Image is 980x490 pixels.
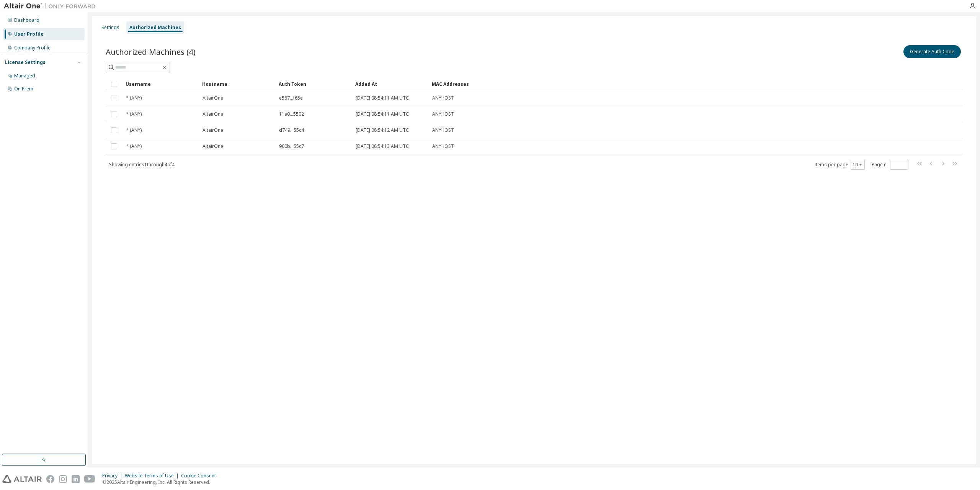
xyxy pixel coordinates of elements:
[101,25,119,31] div: Settings
[126,127,142,133] span: * (ANY)
[356,143,409,149] span: [DATE] 08:54:13 AM UTC
[903,45,961,58] button: Generate Auth Code
[2,475,42,483] img: altair_logo.svg
[432,95,454,101] span: ANYHOST
[356,95,409,101] span: [DATE] 08:54:11 AM UTC
[72,475,80,483] img: linkedin.svg
[814,160,865,170] span: Items per page
[356,111,409,117] span: [DATE] 08:54:11 AM UTC
[872,160,908,170] span: Page n.
[5,59,46,66] div: License Settings
[432,143,454,149] span: ANYHOST
[84,475,95,483] img: youtube.svg
[202,78,273,90] div: Hostname
[126,143,142,149] span: * (ANY)
[46,475,54,483] img: facebook.svg
[355,78,426,90] div: Added At
[203,111,223,117] span: AltairOne
[203,143,223,149] span: AltairOne
[279,78,349,90] div: Auth Token
[102,473,125,479] div: Privacy
[279,111,304,117] span: 11e0...5502
[14,73,35,79] div: Managed
[279,143,304,149] span: 900b...55c7
[181,473,220,479] div: Cookie Consent
[279,95,303,101] span: e587...f65e
[432,78,882,90] div: MAC Addresses
[203,127,223,133] span: AltairOne
[4,2,100,10] img: Altair One
[125,473,181,479] div: Website Terms of Use
[126,95,142,101] span: * (ANY)
[129,25,181,31] div: Authorized Machines
[109,161,175,168] span: Showing entries 1 through 4 of 4
[106,46,196,57] span: Authorized Machines (4)
[356,127,409,133] span: [DATE] 08:54:12 AM UTC
[432,111,454,117] span: ANYHOST
[279,127,304,133] span: d749...55c4
[14,45,51,51] div: Company Profile
[102,479,220,485] p: © 2025 Altair Engineering, Inc. All Rights Reserved.
[126,78,196,90] div: Username
[14,31,44,37] div: User Profile
[59,475,67,483] img: instagram.svg
[432,127,454,133] span: ANYHOST
[203,95,223,101] span: AltairOne
[14,17,39,23] div: Dashboard
[853,162,863,168] button: 10
[126,111,142,117] span: * (ANY)
[14,86,33,92] div: On Prem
